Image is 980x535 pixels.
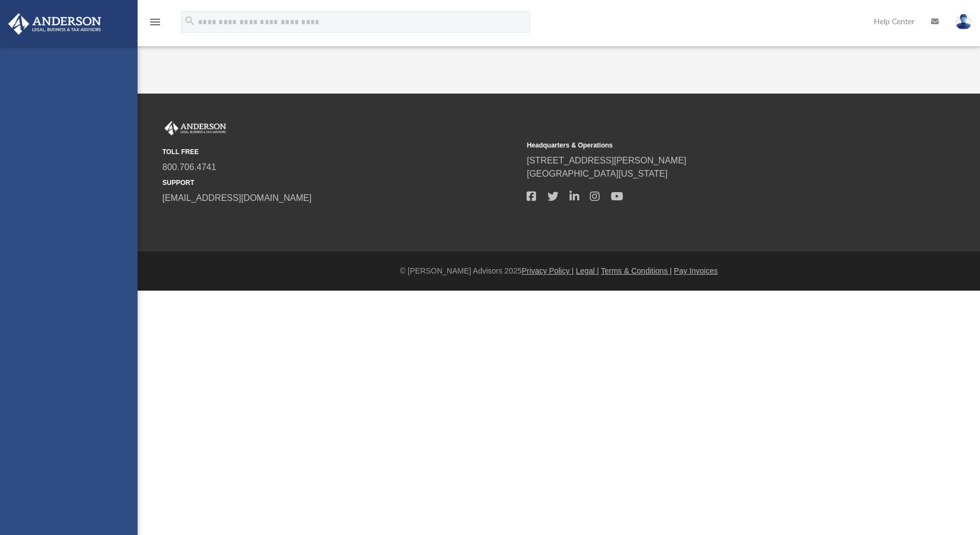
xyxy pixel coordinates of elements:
[162,178,519,188] small: SUPPORT
[527,140,883,150] small: Headquarters & Operations
[162,193,311,203] a: [EMAIL_ADDRESS][DOMAIN_NAME]
[601,266,672,275] a: Terms & Conditions |
[162,121,228,135] img: Anderson Advisors Platinum Portal
[576,266,599,275] a: Legal |
[522,266,574,275] a: Privacy Policy |
[149,21,162,29] a: menu
[138,265,980,277] div: © [PERSON_NAME] Advisors 2025
[162,147,519,157] small: TOLL FREE
[674,266,718,275] a: Pay Invoices
[527,156,686,165] a: [STREET_ADDRESS][PERSON_NAME]
[5,13,105,35] img: Anderson Advisors Platinum Portal
[162,162,216,172] a: 800.706.4741
[149,15,162,29] i: menu
[184,15,196,27] i: search
[527,169,667,178] a: [GEOGRAPHIC_DATA][US_STATE]
[955,14,972,30] img: User Pic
